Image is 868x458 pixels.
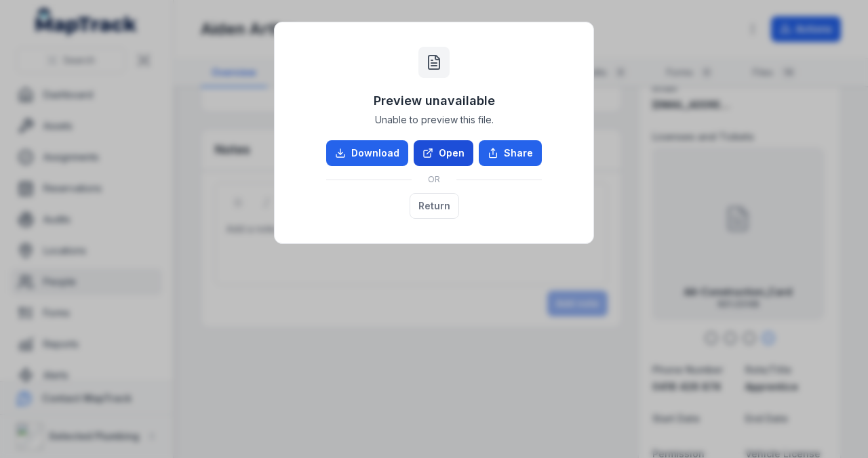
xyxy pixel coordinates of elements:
[479,140,542,166] button: Share
[375,113,494,127] span: Unable to preview this file.
[326,140,408,166] a: Download
[414,140,473,166] a: Open
[410,193,459,219] button: Return
[326,166,542,193] div: OR
[374,91,495,110] h3: Preview unavailable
